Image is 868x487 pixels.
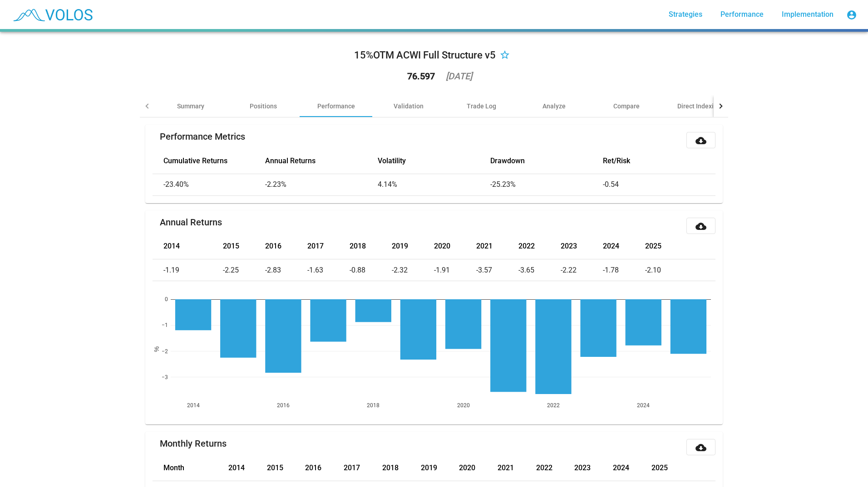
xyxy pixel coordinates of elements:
[613,102,640,111] div: Compare
[695,442,706,453] mat-icon: cloud_download
[561,234,603,259] th: 2023
[846,10,857,20] mat-icon: account_circle
[434,234,476,259] th: 2020
[317,102,355,111] div: Performance
[153,259,223,281] td: -1.19
[223,259,265,281] td: -2.25
[561,259,603,281] td: -2.22
[603,174,715,195] td: -0.54
[467,102,496,111] div: Trade Log
[603,148,715,174] th: Ret/Risk
[603,259,645,281] td: -1.78
[250,102,277,111] div: Positions
[307,234,350,259] th: 2017
[350,259,392,281] td: -0.88
[645,259,715,281] td: -2.10
[392,234,434,259] th: 2019
[490,148,603,174] th: Drawdown
[378,148,490,174] th: Volatility
[434,259,476,281] td: -1.91
[774,6,841,23] a: Implementation
[499,50,510,61] mat-icon: star_border
[344,455,382,481] th: 2017
[160,132,245,141] mat-card-title: Performance Metrics
[160,218,222,227] mat-card-title: Annual Returns
[350,234,392,259] th: 2018
[645,234,715,259] th: 2025
[459,455,498,481] th: 2020
[265,234,307,259] th: 2016
[223,234,265,259] th: 2015
[153,455,228,481] th: Month
[490,174,603,195] td: -25.23%
[446,72,472,81] div: [DATE]
[476,234,518,259] th: 2021
[354,48,496,63] div: 15%OTM ACWI Full Structure v5
[153,148,265,174] th: Cumulative Returns
[267,455,306,481] th: 2015
[651,455,715,481] th: 2025
[536,455,575,481] th: 2022
[720,10,764,19] span: Performance
[392,259,434,281] td: -2.32
[695,221,706,232] mat-icon: cloud_download
[669,10,702,19] span: Strategies
[713,6,771,23] a: Performance
[476,259,518,281] td: -3.57
[228,455,267,481] th: 2014
[498,455,536,481] th: 2021
[265,148,378,174] th: Annual Returns
[265,174,378,195] td: -2.23%
[518,259,561,281] td: -3.65
[695,135,706,146] mat-icon: cloud_download
[613,455,651,481] th: 2024
[661,6,710,23] a: Strategies
[394,102,424,111] div: Validation
[603,234,645,259] th: 2024
[160,439,227,448] mat-card-title: Monthly Returns
[782,10,833,19] span: Implementation
[177,102,204,111] div: Summary
[305,455,344,481] th: 2016
[382,455,421,481] th: 2018
[153,174,265,195] td: -23.40%
[574,455,613,481] th: 2023
[677,102,721,111] div: Direct Indexing
[378,174,490,195] td: 4.14%
[542,102,566,111] div: Analyze
[421,455,459,481] th: 2019
[518,234,561,259] th: 2022
[153,234,223,259] th: 2014
[7,3,97,26] img: blue_transparent.png
[307,259,350,281] td: -1.63
[407,72,435,81] div: 76.597
[265,259,307,281] td: -2.83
